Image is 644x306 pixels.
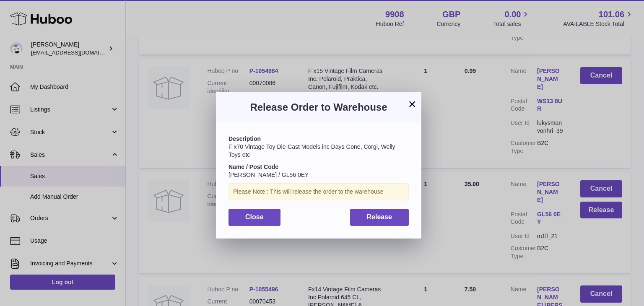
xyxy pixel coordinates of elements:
[229,171,309,178] span: [PERSON_NAME] / GL56 0EY
[229,101,409,114] h3: Release Order to Warehouse
[229,135,261,142] strong: Description
[350,209,409,226] button: Release
[229,183,409,200] div: Please Note : This will release the order to the warehouse
[229,163,278,170] strong: Name / Post Code
[407,99,417,109] button: ×
[229,143,395,158] span: F x70 Vintage Toy Die-Cast Models inc Days Gone, Corgi, Welly Toys etc
[229,209,280,226] button: Close
[245,213,264,220] span: Close
[367,213,392,220] span: Release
